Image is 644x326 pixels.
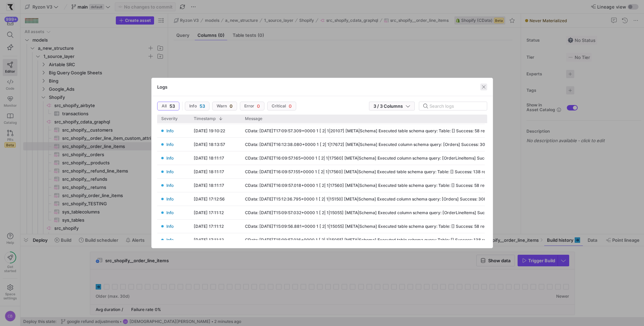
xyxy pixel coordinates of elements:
[169,103,175,109] span: 53
[194,209,224,216] y42-timestamp-cell-renderer: [DATE] 17:11:12
[272,104,286,108] span: Critical
[194,236,224,243] y42-timestamp-cell-renderer: [DATE] 17:11:12
[245,169,513,174] div: CData: [DATE]T16:09:57.155+0000 1 [ 2| 1|17560] [META|Schema] Executed table schema query: Table:...
[166,127,174,134] span: Info
[245,142,519,147] div: CData: [DATE]T16:12:38.080+0000 1 [ 2| 1|17672] [META|Schema] Executed column schema query: [Orde...
[194,116,216,121] span: Timestamp
[194,223,224,230] y42-timestamp-cell-renderer: [DATE] 17:11:12
[162,104,167,108] span: All
[166,236,174,243] span: Info
[166,141,174,148] span: Info
[157,102,179,110] button: All53
[244,104,254,108] span: Error
[157,84,167,90] h3: Logs
[257,103,260,109] span: 0
[194,127,225,134] y42-timestamp-cell-renderer: [DATE] 19:10:22
[200,103,205,109] span: 53
[166,209,174,216] span: Info
[245,116,262,121] span: Message
[194,168,224,175] y42-timestamp-cell-renderer: [DATE] 18:11:17
[166,168,174,175] span: Info
[161,116,178,121] span: Severity
[245,183,512,188] div: CData: [DATE]T16:09:57.018+0000 1 [ 2| 1|17560] [META|Schema] Executed table schema query: Table:...
[185,102,209,110] button: Info53
[289,103,292,109] span: 0
[230,103,233,109] span: 0
[245,224,512,229] div: CData: [DATE]T15:09:56.881+0000 1 [ 2| 1|15055] [META|Schema] Executed table schema query: Table:...
[189,104,197,108] span: Info
[267,102,296,110] button: Critical0
[245,129,512,133] div: CData: [DATE]T17:09:57.309+0000 1 [ 2| 1|20107] [META|Schema] Executed table schema query: Table:...
[194,182,224,189] y42-timestamp-cell-renderer: [DATE] 18:11:17
[245,156,529,161] div: CData: [DATE]T16:09:57.165+0000 1 [ 2| 1|17560] [META|Schema] Executed column schema query: [Orde...
[369,102,415,110] button: 3 / 3 Columns
[194,195,225,203] y42-timestamp-cell-renderer: [DATE] 17:12:56
[245,238,513,242] div: CData: [DATE]T15:09:57.016+0000 1 [ 2| 1|15055] [META|Schema] Executed table schema query: Table:...
[194,154,224,162] y42-timestamp-cell-renderer: [DATE] 18:11:17
[373,103,406,109] span: 3 / 3 Columns
[240,102,264,110] button: Error0
[166,154,174,162] span: Info
[166,195,174,203] span: Info
[245,197,517,202] div: CData: [DATE]T15:12:36.795+0000 1 [ 2| 1|15150] [META|Schema] Executed column schema query: [Orde...
[245,210,534,215] div: CData: [DATE]T15:09:57.032+0000 1 [ 2| 1|15055] [META|Schema] Executed column schema query: [Orde...
[212,102,237,110] button: Warn0
[217,104,227,108] span: Warn
[194,141,225,148] y42-timestamp-cell-renderer: [DATE] 18:13:57
[429,103,481,109] input: Search logs
[166,182,174,189] span: Info
[166,223,174,230] span: Info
